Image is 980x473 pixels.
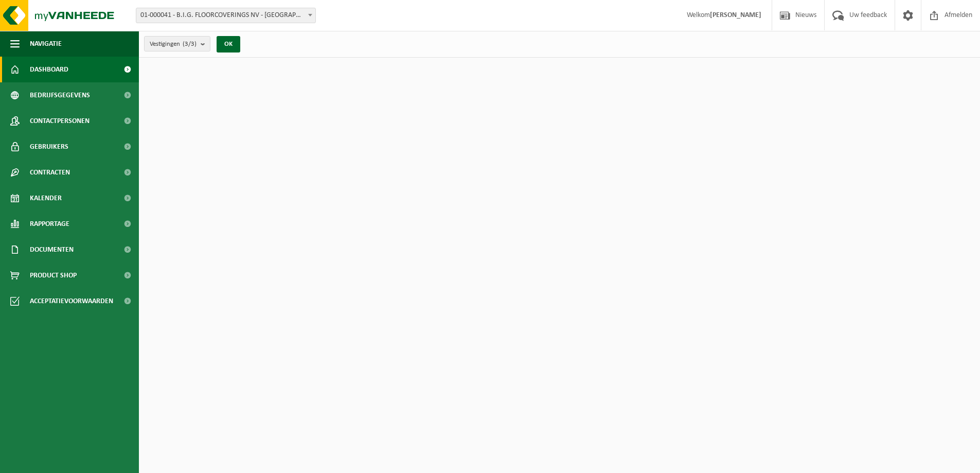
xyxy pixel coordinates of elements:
span: 01-000041 - B.I.G. FLOORCOVERINGS NV - WIELSBEKE [136,8,316,23]
span: Bedrijfsgegevens [30,82,90,108]
span: Contactpersonen [30,108,90,134]
span: Navigatie [30,31,62,57]
count: (3/3) [183,41,197,47]
span: Documenten [30,237,74,262]
span: Rapportage [30,211,69,237]
span: 01-000041 - B.I.G. FLOORCOVERINGS NV - WIELSBEKE [136,8,315,23]
span: Product Shop [30,262,77,288]
span: Kalender [30,185,62,211]
span: Acceptatievoorwaarden [30,288,113,314]
strong: [PERSON_NAME] [710,11,761,19]
span: Contracten [30,160,70,185]
span: Gebruikers [30,134,68,160]
button: OK [217,36,240,52]
span: Dashboard [30,57,68,82]
button: Vestigingen(3/3) [144,36,210,51]
span: Vestigingen [150,37,197,52]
